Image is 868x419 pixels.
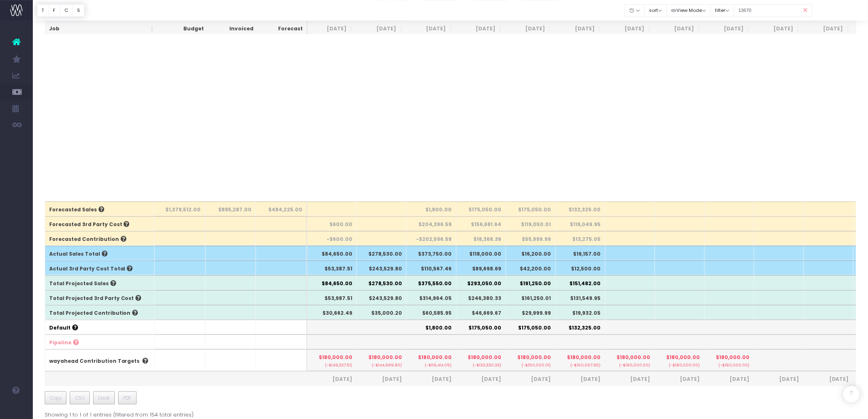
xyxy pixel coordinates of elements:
[407,290,456,305] th: $314,964.05
[506,290,556,305] th: $161,250.01
[710,4,734,17] button: filter
[804,21,854,37] th: May 26: activate to sort column ascending
[617,354,651,361] span: $180,000.00
[45,406,194,419] div: Showing 1 to 1 of 1 entries (filtered from 154 total entries)
[357,305,407,320] th: $35,000.20
[659,361,700,368] small: (-$180,000.00)
[755,21,804,37] th: Apr 26: activate to sort column ascending
[716,354,750,361] span: $180,000.00
[118,392,137,405] button: PDF
[311,361,352,368] small: (-$149,337.51)
[123,394,131,402] span: PDF
[644,4,667,17] button: sort
[49,206,104,213] span: Forecasted Sales
[407,216,456,231] th: $204,396.59
[506,320,556,334] th: $175,050.00
[667,4,711,17] button: View Mode
[357,275,407,290] th: $278,530.00
[506,305,556,320] th: $29,999.99
[45,231,155,246] th: Forecasted Contribution
[45,320,155,334] th: Default
[45,334,155,349] th: Pipeline
[556,21,605,37] th: Dec 25: activate to sort column ascending
[407,201,456,216] th: $1,800.00
[556,201,605,216] th: $132,325.00
[256,201,307,216] th: $484,225.00
[610,375,651,383] span: [DATE]
[307,290,357,305] th: $53,987.51
[45,290,155,305] th: Total Projected 3rd Party Cost
[311,375,352,383] span: [DATE]
[45,261,155,275] th: Actual 3rd Party Cost Total
[457,231,506,246] th: $18,368.36
[37,4,49,17] button: T
[60,4,73,17] button: C
[208,21,258,37] th: Invoiced
[667,354,700,361] span: $180,000.00
[506,201,556,216] th: $175,050.00
[556,290,605,305] th: $131,549.95
[506,216,556,231] th: $119,050.01
[357,290,407,305] th: $243,529.80
[72,4,85,17] button: S
[37,4,85,17] div: Vertical button group
[556,261,605,275] th: $12,500.00
[307,216,357,231] th: $600.00
[307,231,357,246] th: -$600.00
[308,21,357,37] th: Jul 25: activate to sort column ascending
[45,216,155,231] th: Forecasted 3rd Party Cost
[808,375,849,383] span: [DATE]
[518,354,551,361] span: $180,000.00
[45,246,155,261] th: Actual Sales Total
[368,354,402,361] span: $180,000.00
[457,305,506,320] th: $46,669.67
[457,201,506,216] th: $175,050.00
[361,375,402,383] span: [DATE]
[457,261,506,275] th: $89,698.69
[457,275,506,290] th: $293,050.00
[45,392,67,405] button: Copy
[407,246,456,261] th: $373,750.00
[48,4,60,17] button: F
[361,361,402,368] small: (-$144,999.80)
[75,394,85,402] span: CSV
[45,21,158,37] th: Job: activate to sort column ascending
[461,361,502,368] small: (-$133,330.33)
[556,246,605,261] th: $19,157.00
[407,231,456,246] th: -$202,596.59
[407,305,456,320] th: $60,585.95
[457,21,506,37] th: Oct 25: activate to sort column ascending
[734,4,813,17] input: Search...
[709,361,750,368] small: (-$180,000.00)
[556,320,605,334] th: $132,325.00
[468,354,502,361] span: $180,000.00
[510,375,551,383] span: [DATE]
[45,305,155,320] th: Total Projected Contribution
[307,246,357,261] th: $84,650.00
[407,275,456,290] th: $375,550.00
[758,375,799,383] span: [DATE]
[506,275,556,290] th: $191,250.00
[418,354,452,361] span: $180,000.00
[659,375,700,383] span: [DATE]
[411,361,452,368] small: (-$119,414.05)
[307,305,357,320] th: $30,662.49
[307,261,357,275] th: $53,387.51
[10,403,23,415] img: images/default_profile_image.png
[50,394,62,402] span: Copy
[407,21,457,37] th: Sep 25: activate to sort column ascending
[506,21,556,37] th: Nov 25: activate to sort column ascending
[556,231,605,246] th: $13,275.05
[319,354,352,361] span: $180,000.00
[705,21,755,37] th: Mar 26: activate to sort column ascending
[510,361,551,368] small: (-$150,000.01)
[457,216,506,231] th: $156,681.64
[407,261,456,275] th: $110,567.46
[70,392,90,405] button: CSV
[560,375,601,383] span: [DATE]
[357,21,407,37] th: Aug 25: activate to sort column ascending
[556,305,605,320] th: $19,932.05
[357,261,407,275] th: $243,529.80
[411,375,452,383] span: [DATE]
[556,216,605,231] th: $119,049.95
